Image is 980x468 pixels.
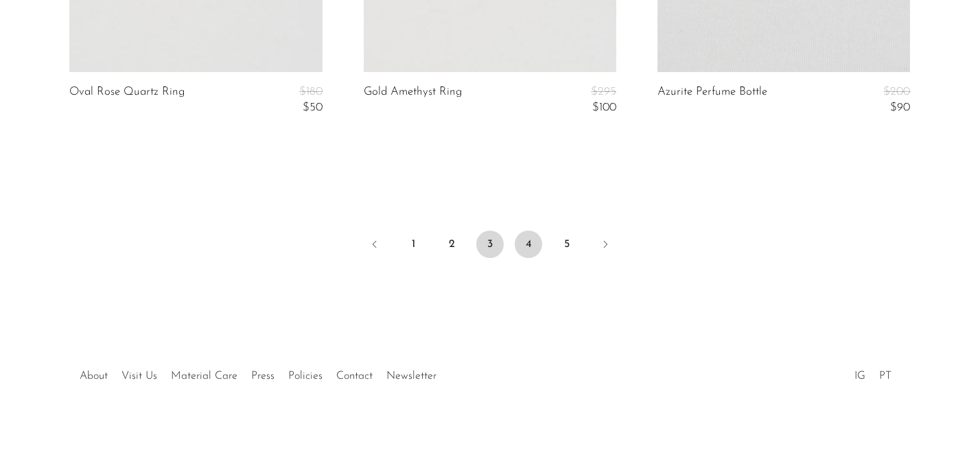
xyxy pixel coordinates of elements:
a: Gold Amethyst Ring [364,86,462,114]
span: 3 [476,231,504,258]
a: Oval Rose Quartz Ring [69,86,185,114]
a: Azurite Perfume Bottle [657,86,767,114]
a: IG [854,371,865,382]
a: 4 [515,231,542,258]
span: $90 [890,102,910,113]
a: 1 [399,231,427,258]
a: Press [251,371,275,382]
a: Policies [288,371,323,382]
span: $200 [883,86,910,97]
a: Previous [361,231,388,261]
span: $50 [303,102,323,113]
a: Next [592,231,619,261]
ul: Social Medias [848,360,898,386]
a: 5 [553,231,581,258]
span: $100 [592,102,616,113]
a: Visit Us [121,371,157,382]
span: $180 [299,86,323,97]
a: Material Care [171,371,237,382]
a: PT [879,371,891,382]
a: 2 [438,231,465,258]
a: Contact [336,371,373,382]
span: $295 [591,86,616,97]
a: About [80,371,108,382]
ul: Quick links [73,360,443,386]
